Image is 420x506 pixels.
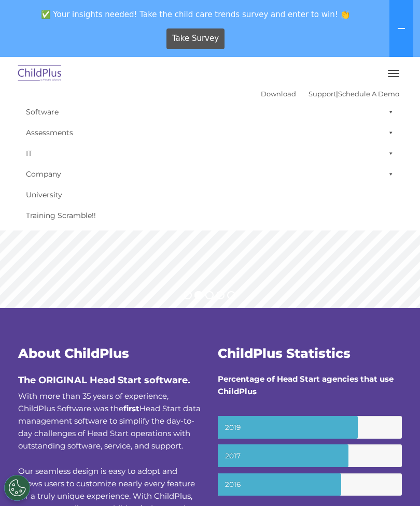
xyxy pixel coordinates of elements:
a: Training Scramble!! [21,205,399,226]
span: With more than 35 years of experience, ChildPlus Software was the Head Start data management soft... [18,391,201,451]
span: The ORIGINAL Head Start software. [18,374,190,386]
span: About ChildPlus [18,345,129,361]
small: 2016 [218,473,402,496]
a: Schedule A Demo [338,90,399,98]
a: Company [21,164,399,184]
a: Support [309,90,336,98]
strong: Percentage of Head Start agencies that use ChildPlus [218,374,394,396]
span: ✅ Your insights needed! Take the child care trends survey and enter to win! 👏 [4,4,387,24]
a: Download [261,90,296,98]
a: Take Survey [166,28,225,49]
small: 2017 [218,444,402,467]
a: Assessments [21,122,399,143]
img: ChildPlus by Procare Solutions [16,62,64,86]
a: University [21,184,399,205]
button: Cookies Settings [4,475,30,501]
a: Software [21,102,399,122]
iframe: Chat Widget [245,394,420,506]
span: ChildPlus Statistics [218,345,351,361]
span: Take Survey [172,30,219,48]
font: | [261,90,399,98]
b: first [123,403,139,413]
small: 2019 [218,416,402,439]
a: IT [21,143,399,164]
